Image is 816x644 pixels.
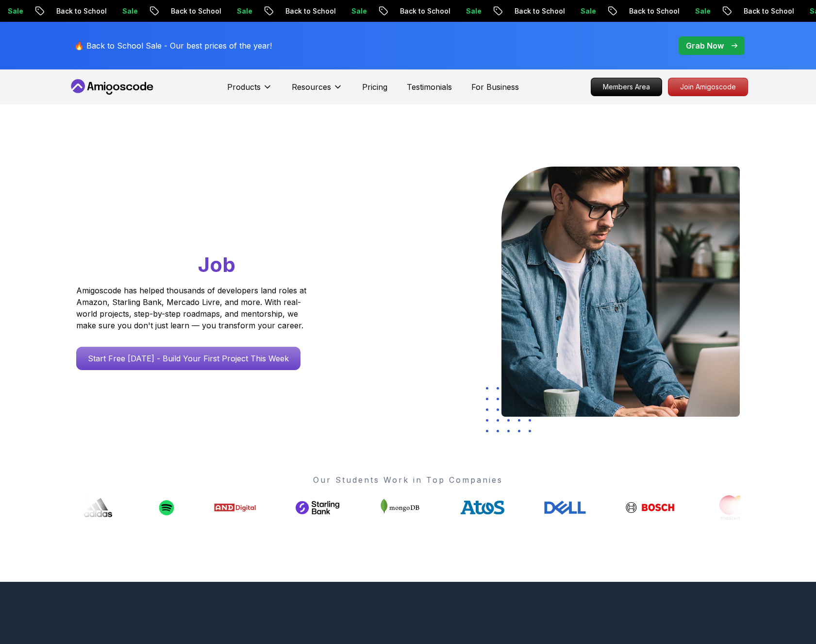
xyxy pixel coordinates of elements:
p: Sale [515,6,546,16]
p: Sale [630,6,661,16]
p: Back to School [449,6,515,16]
p: Back to School [678,6,744,16]
p: Amigoscode has helped thousands of developers land roles at Amazon, Starling Bank, Mercado Livre,... [76,285,309,331]
a: Start Free [DATE] - Build Your First Project This Week [76,347,300,370]
a: Members Area [591,78,662,96]
button: Resources [292,81,343,101]
p: Sale [171,6,202,16]
p: Sale [744,6,775,16]
a: For Business [471,81,519,93]
p: Resources [292,81,331,93]
p: Back to School [105,6,171,16]
p: 🔥 Back to School Sale - Our best prices of the year! [74,40,272,51]
p: Sale [286,6,317,16]
h1: Go From Learning to Hired: Master Java, Spring Boot & Cloud Skills That Get You the [76,167,344,279]
p: Sale [400,6,432,16]
p: Sale [57,6,88,16]
p: Back to School [334,6,400,16]
p: Our Students Work in Top Companies [76,474,740,486]
p: Members Area [591,78,662,96]
span: Job [198,252,235,277]
a: Join Amigoscode [668,78,748,96]
p: Back to School [564,6,630,16]
p: Grab Now [686,40,724,51]
img: hero [501,167,740,417]
p: Products [227,81,261,93]
a: Testimonials [407,81,452,93]
button: Products [227,81,272,101]
p: Join Amigoscode [668,78,748,96]
p: Back to School [220,6,286,16]
a: Pricing [362,81,387,93]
